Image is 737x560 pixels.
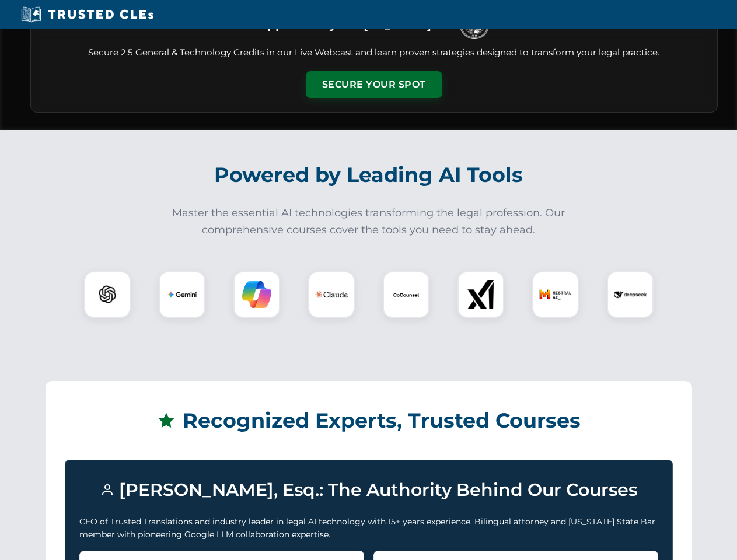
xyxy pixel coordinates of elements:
[233,271,280,318] div: Copilot
[45,46,703,60] p: Secure 2.5 General & Technology Credits in our Live Webcast and learn proven strategies designed ...
[242,280,271,309] img: Copilot Logo
[607,271,654,318] div: DeepSeek
[46,155,692,195] h2: Powered by Leading AI Tools
[392,280,421,309] img: CoCounsel Logo
[84,271,131,318] div: ChatGPT
[457,271,504,318] div: xAI
[306,71,442,98] button: Secure Your Spot
[539,278,572,311] img: Mistral AI Logo
[90,278,124,311] img: ChatGPT Logo
[308,271,355,318] div: Claude
[315,278,348,311] img: Claude Logo
[383,271,429,318] div: CoCounsel
[165,205,573,239] p: Master the essential AI technologies transforming the legal profession. Our comprehensive courses...
[159,271,205,318] div: Gemini
[79,474,658,506] h3: [PERSON_NAME], Esq.: The Authority Behind Our Courses
[532,271,579,318] div: Mistral AI
[79,515,658,541] p: CEO of Trusted Translations and industry leader in legal AI technology with 15+ years experience....
[65,400,673,441] h2: Recognized Experts, Trusted Courses
[18,6,157,23] img: Trusted CLEs
[167,280,197,309] img: Gemini Logo
[466,280,495,309] img: xAI Logo
[614,278,647,311] img: DeepSeek Logo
